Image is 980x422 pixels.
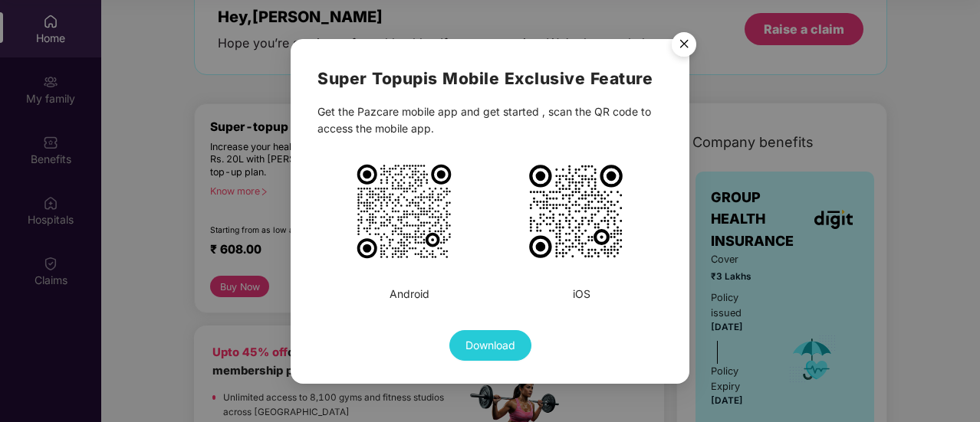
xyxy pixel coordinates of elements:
button: Close [663,25,704,66]
img: PiA8c3ZnIHdpZHRoPSIxMDE1IiBoZWlnaHQ9IjEwMTUiIHZpZXdCb3g9Ii0xIC0xIDM1IDM1IiB4bWxucz0iaHR0cDovL3d3d... [354,162,454,261]
h2: Super Topup is Mobile Exclusive Feature [317,66,663,91]
div: Get the Pazcare mobile app and get started , scan the QR code to access the mobile app. [317,103,663,137]
div: Android [390,286,429,303]
img: svg+xml;base64,PHN2ZyB4bWxucz0iaHR0cDovL3d3dy53My5vcmcvMjAwMC9zdmciIHdpZHRoPSI1NiIgaGVpZ2h0PSI1Ni... [663,25,705,67]
button: Download [449,330,531,361]
span: Download [465,337,515,354]
img: PiA8c3ZnIHdpZHRoPSIxMDIzIiBoZWlnaHQ9IjEwMjMiIHZpZXdCb3g9Ii0xIC0xIDMxIDMxIiB4bWxucz0iaHR0cDovL3d3d... [526,162,626,261]
div: iOS [573,286,590,303]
